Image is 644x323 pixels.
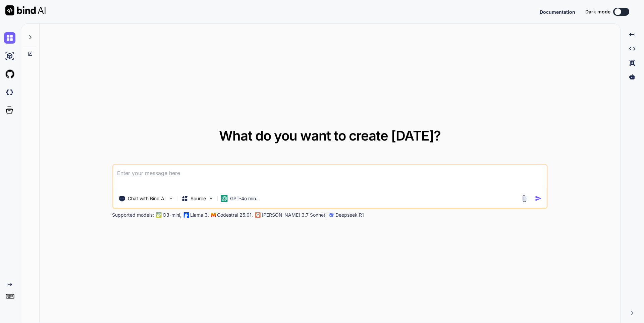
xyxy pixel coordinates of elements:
p: GPT-4o min.. [230,195,259,202]
p: Llama 3, [190,212,209,218]
img: Pick Models [208,196,214,201]
p: Deepseek R1 [335,212,364,218]
span: Documentation [540,9,575,15]
img: claude [329,212,334,218]
p: Source [191,195,206,202]
button: Documentation [540,8,575,15]
img: chat [4,32,15,44]
p: Codestral 25.01, [217,212,253,218]
p: Chat with Bind AI [128,195,166,202]
p: O3-mini, [163,212,181,218]
img: claude [255,212,260,218]
img: githubLight [4,68,15,80]
img: Pick Tools [168,196,173,201]
img: GPT-4 [156,212,161,218]
img: Llama2 [183,212,189,218]
img: icon [535,195,542,202]
p: [PERSON_NAME] 3.7 Sonnet, [262,212,327,218]
img: darkCloudIdeIcon [4,87,15,98]
p: Supported models: [112,212,154,218]
span: What do you want to create [DATE]? [219,127,441,144]
span: Dark mode [585,8,610,15]
img: ai-studio [4,50,15,62]
img: Mistral-AI [211,213,216,217]
img: Bind AI [5,5,46,15]
img: GPT-4o mini [221,195,227,202]
img: attachment [521,195,528,202]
